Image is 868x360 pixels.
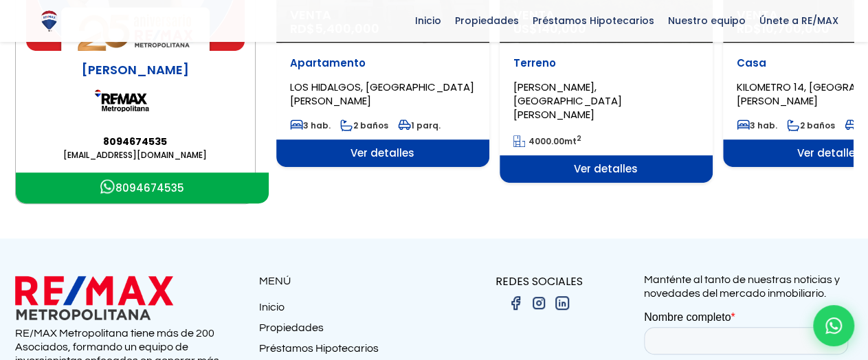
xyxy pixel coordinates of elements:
[15,273,173,323] img: remax metropolitana logo
[554,295,570,311] img: linkedin.png
[259,321,434,341] a: Propiedades
[507,295,524,311] img: facebook.png
[787,120,835,131] span: 2 baños
[16,172,269,203] a: Icono Whatsapp8094674535
[513,80,622,122] span: [PERSON_NAME], [GEOGRAPHIC_DATA][PERSON_NAME]
[737,120,777,131] span: 3 hab.
[513,135,581,147] span: mt
[259,273,434,290] p: MENÚ
[276,139,489,167] span: Ver detalles
[434,273,644,290] p: REDES SOCIALES
[513,56,699,70] p: Terreno
[448,10,526,31] span: Propiedades
[290,120,331,131] span: 3 hab.
[100,179,115,194] img: Icono Whatsapp
[531,295,547,311] img: instagram.png
[340,120,388,131] span: 2 baños
[526,10,661,31] span: Préstamos Hipotecarios
[290,56,476,70] p: Apartamento
[37,9,61,33] img: Logo de REMAX
[408,10,448,31] span: Inicio
[26,135,245,148] a: 8094674535
[528,135,564,147] span: 4000.00
[577,133,581,144] sup: 2
[259,300,434,321] a: Inicio
[94,78,177,123] img: Remax Metropolitana
[753,10,845,31] span: Únete a RE/MAX
[398,120,441,131] span: 1 parq.
[500,155,713,183] span: Ver detalles
[661,10,753,31] span: Nuestro equipo
[26,148,245,162] a: [EMAIL_ADDRESS][DOMAIN_NAME]
[26,61,245,78] p: [PERSON_NAME]
[290,80,474,108] span: LOS HIDALGOS, [GEOGRAPHIC_DATA][PERSON_NAME]
[644,273,854,300] p: Manténte al tanto de nuestras noticias y novedades del mercado inmobiliario.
